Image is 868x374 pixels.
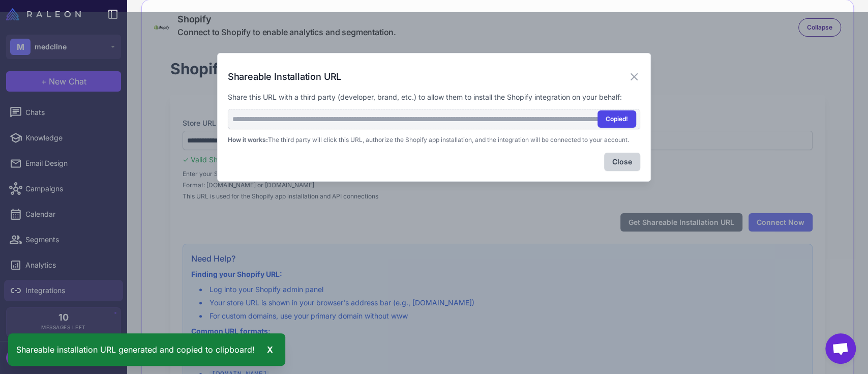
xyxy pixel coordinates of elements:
button: Copied! [597,110,636,128]
strong: How it works: [228,136,268,143]
p: Share this URL with a third party (developer, brand, etc.) to allow them to install the Shopify i... [228,92,641,103]
button: Close [604,153,640,171]
p: The third party will click this URL, authorize the Shopify app installation, and the integration ... [228,135,641,145]
div: Shareable installation URL generated and copied to clipboard! [8,333,285,366]
a: Open chat [825,333,856,364]
img: Raleon Logo [6,8,81,20]
div: X [263,341,277,358]
a: Raleon Logo [6,8,85,20]
h3: Shareable Installation URL [228,70,341,83]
